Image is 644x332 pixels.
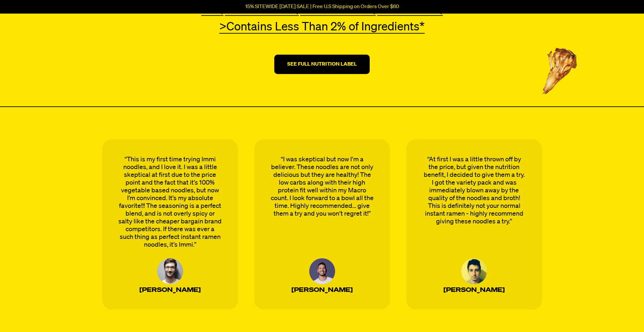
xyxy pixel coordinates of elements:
[443,287,505,294] p: [PERSON_NAME]
[219,21,425,34] span: >Contains Less Than 2% of Ingredients*
[118,155,222,249] p: “This is my first time trying Immi noodles, and I love it. I was a little skeptical at first due ...
[309,258,335,284] img: eb64b017-immi-testimonial-3_1000000000000000000028.png
[245,4,399,10] p: 15% SITEWIDE [DATE] SALE | Free U.S Shipping on Orders Over $60
[287,62,357,67] strong: SEE FULL NUTRITION LABEL
[270,155,374,218] p: “I was skeptical but now I'm a believer. These noodles are not only delicious but they are health...
[157,258,183,284] img: cde1b985-person-1_1000000000000000000028_7accf43e-0230-42c3-be0f-e4e56ba8f5b5.png
[274,55,370,74] button: SEE FULL NUTRITION LABEL
[291,287,353,294] p: [PERSON_NAME]
[422,155,526,225] p: “At first I was a little thrown off by the price, but given the nutrition benefit, I decided to g...
[139,287,201,294] p: [PERSON_NAME]
[461,258,487,284] img: 84279158-person-6_1000000000000000000028.png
